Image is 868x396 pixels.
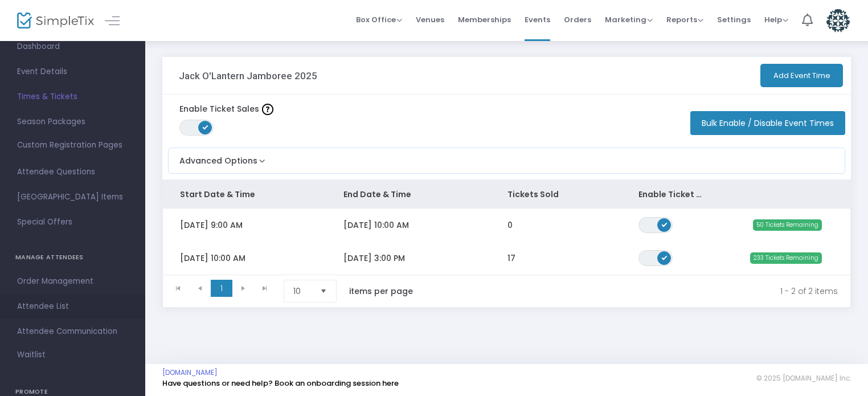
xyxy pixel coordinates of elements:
span: 10 [293,285,311,297]
span: Orders [564,5,591,34]
span: Attendee List [17,299,128,314]
span: Attendee Communication [17,324,128,339]
span: 233 Tickets Remaining [750,252,822,264]
img: question-mark [262,104,273,115]
span: Order Management [17,274,128,289]
button: Bulk Enable / Disable Event Times [690,111,845,135]
th: Start Date & Time [163,180,326,209]
h4: MANAGE ATTENDEES [15,246,130,269]
span: Times & Tickets [17,89,128,104]
span: Special Offers [17,215,128,230]
span: © 2025 [DOMAIN_NAME] Inc. [756,374,851,383]
span: Box Office [356,14,402,25]
span: Memberships [458,5,511,34]
kendo-pager-info: 1 - 2 of 2 items [437,280,838,303]
span: [DATE] 10:00 AM [180,252,245,264]
span: ON [661,254,667,260]
label: Enable Ticket Sales [179,103,273,115]
button: Select [316,280,331,302]
button: Advanced Options [169,148,268,167]
th: End Date & Time [326,180,490,209]
span: [DATE] 9:00 AM [180,219,243,231]
th: Tickets Sold [490,180,621,209]
span: ON [661,221,667,227]
span: Custom Registration Pages [17,140,122,151]
span: Dashboard [17,39,128,54]
h3: Jack O'Lantern Jamboree 2025 [179,70,317,81]
span: 0 [507,219,513,231]
span: 50 Tickets Remaining [753,219,822,231]
span: Events [525,5,550,34]
div: Data table [163,180,850,275]
span: Settings [717,5,751,34]
button: Add Event Time [760,64,843,87]
span: [DATE] 10:00 AM [343,219,409,231]
span: 17 [507,252,515,264]
span: ON [203,124,208,130]
a: [DOMAIN_NAME] [162,368,218,377]
span: Reports [666,14,703,25]
span: Event Details [17,64,128,79]
span: Page 1 [211,280,232,297]
span: Attendee Questions [17,165,128,179]
span: [DATE] 3:00 PM [343,252,405,264]
span: Waitlist [17,349,46,361]
span: [GEOGRAPHIC_DATA] Items [17,190,128,205]
label: items per page [349,285,413,297]
a: Have questions or need help? Book an onboarding session here [162,378,399,389]
span: Venues [416,5,444,34]
th: Enable Ticket Sales [621,180,719,209]
span: Season Packages [17,115,128,129]
span: Marketing [605,14,653,25]
span: Help [764,14,788,25]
